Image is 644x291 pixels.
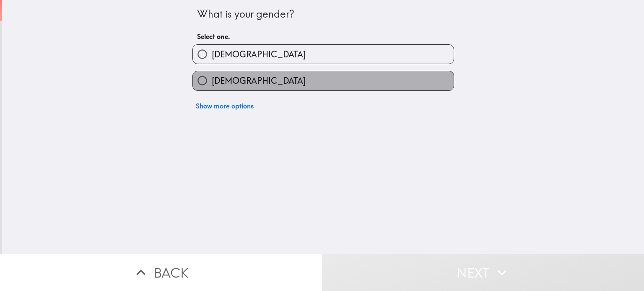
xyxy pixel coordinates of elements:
[192,98,257,114] button: Show more options
[212,49,306,60] span: [DEMOGRAPHIC_DATA]
[193,45,454,64] button: [DEMOGRAPHIC_DATA]
[197,32,449,41] h6: Select one.
[212,75,306,87] span: [DEMOGRAPHIC_DATA]
[322,254,644,291] button: Next
[197,7,449,21] div: What is your gender?
[193,71,454,90] button: [DEMOGRAPHIC_DATA]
